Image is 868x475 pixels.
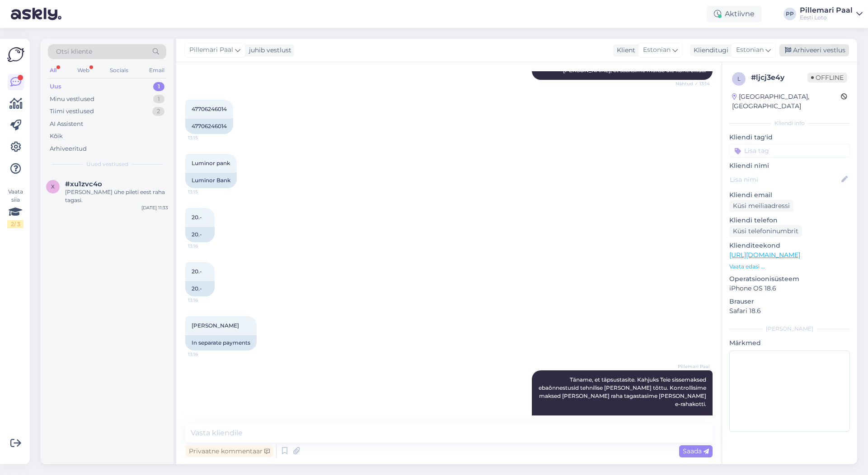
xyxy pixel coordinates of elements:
[707,6,762,22] div: Aktiivne
[736,45,764,55] span: Estonian
[643,45,671,55] span: Estonian
[729,161,850,171] p: Kliendi nimi
[729,144,850,157] input: Lisa tag
[729,251,800,259] a: [URL][DOMAIN_NAME]
[729,225,802,237] div: Küsi telefoninumbrit
[188,134,222,141] span: 13:15
[50,120,83,129] div: AI Assistent
[56,47,92,56] span: Otsi kliente
[152,107,164,116] div: 2
[7,46,24,63] img: Askly Logo
[189,45,233,55] span: Pillemari Paal
[7,220,23,228] div: 2 / 3
[676,363,710,370] span: Pillemari Paal
[50,132,63,141] div: Kõik
[188,189,222,195] span: 13:15
[807,73,847,83] span: Offline
[245,46,291,55] div: juhib vestlust
[730,175,840,184] input: Lisa nimi
[65,180,102,188] span: #xu1zvc4o
[729,297,850,306] p: Brauser
[50,107,94,116] div: Tiimi vestlused
[188,297,222,304] span: 13:16
[729,200,793,212] div: Küsi meiliaadressi
[185,173,237,188] div: Luminor Bank
[729,216,850,225] p: Kliendi telefon
[737,75,741,82] span: l
[185,335,257,350] div: In separate payments
[185,227,215,242] div: 20.-
[65,188,168,204] div: [PERSON_NAME] ühe pileti eest raha tagasi.
[185,119,233,134] div: 47706246014
[800,14,853,21] div: Eesti Loto
[779,44,849,56] div: Arhiveeri vestlus
[48,65,58,76] div: All
[192,106,227,112] span: 47706246014
[185,281,215,296] div: 20.-
[188,243,222,249] span: 13:16
[676,80,710,87] span: Nähtud ✓ 13:14
[539,376,708,424] span: Täname, et täpsustasite. Kahjuks Teie sissemaksed ebaõnnestusid tehnilise [PERSON_NAME] tõttu. Ko...
[800,7,853,14] div: Pillemari Paal
[729,190,850,200] p: Kliendi email
[729,263,850,271] p: Vaata edasi ...
[50,144,87,153] div: Arhiveeritud
[86,160,128,168] span: Uued vestlused
[7,188,23,228] div: Vaata siia
[729,133,850,142] p: Kliendi tag'id
[192,268,202,275] span: 20.-
[75,65,91,76] div: Web
[188,351,222,358] span: 13:16
[51,183,55,190] span: x
[732,92,841,111] div: [GEOGRAPHIC_DATA], [GEOGRAPHIC_DATA]
[729,338,850,348] p: Märkmed
[141,204,168,211] div: [DATE] 11:33
[50,82,61,91] div: Uus
[729,119,850,127] div: Kliendi info
[784,8,796,20] div: PP
[192,322,239,329] span: [PERSON_NAME]
[613,46,635,55] div: Klient
[690,46,728,55] div: Klienditugi
[683,447,709,455] span: Saada
[50,95,94,104] div: Minu vestlused
[751,72,807,83] div: # ljcj3e4y
[192,214,202,221] span: 20.-
[729,306,850,316] p: Safari 18.6
[729,241,850,250] p: Klienditeekond
[147,65,166,76] div: Email
[153,95,164,104] div: 1
[729,284,850,293] p: iPhone OS 18.6
[729,274,850,284] p: Operatsioonisüsteem
[192,160,230,166] span: Luminor pank
[108,65,130,76] div: Socials
[729,325,850,333] div: [PERSON_NAME]
[800,7,863,21] a: Pillemari PaalEesti Loto
[185,445,273,457] div: Privaatne kommentaar
[153,82,164,91] div: 1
